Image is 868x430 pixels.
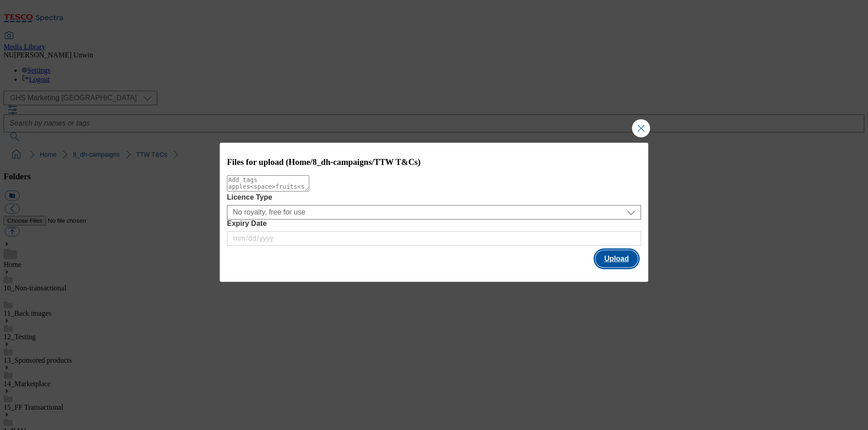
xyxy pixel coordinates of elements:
[227,193,641,201] label: Licence Type
[632,119,650,137] button: Close Modal
[227,157,641,167] h3: Files for upload (Home/8_dh-campaigns/TTW T&Cs)
[595,250,638,267] button: Upload
[220,143,648,282] div: Modal
[227,220,641,228] label: Expiry Date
